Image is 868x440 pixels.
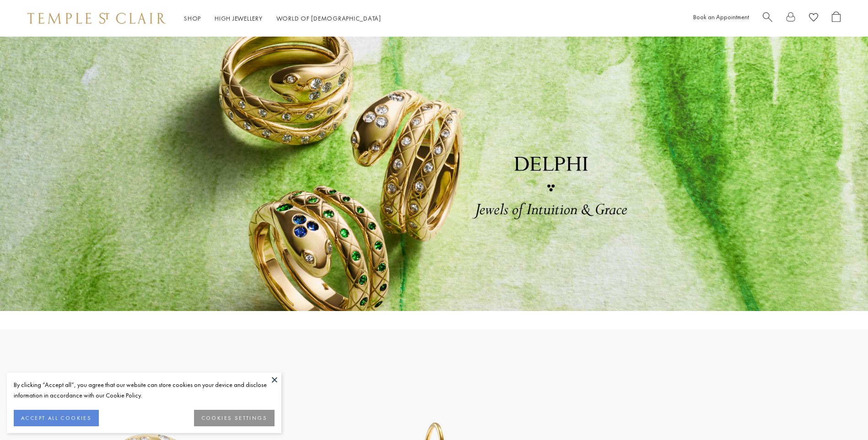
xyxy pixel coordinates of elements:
a: Search [763,11,772,26]
button: COOKIES SETTINGS [194,410,275,426]
a: High JewelleryHigh Jewellery [215,14,263,22]
a: Open Shopping Bag [832,11,841,26]
button: ACCEPT ALL COOKIES [14,410,99,426]
a: Book an Appointment [693,13,749,21]
img: Temple St. Clair [27,13,166,24]
div: By clicking “Accept all”, you agree that our website can store cookies on your device and disclos... [14,380,275,401]
nav: Main navigation [184,13,381,24]
a: ShopShop [184,14,201,22]
a: World of [DEMOGRAPHIC_DATA]World of [DEMOGRAPHIC_DATA] [276,14,381,22]
a: View Wishlist [809,11,818,26]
